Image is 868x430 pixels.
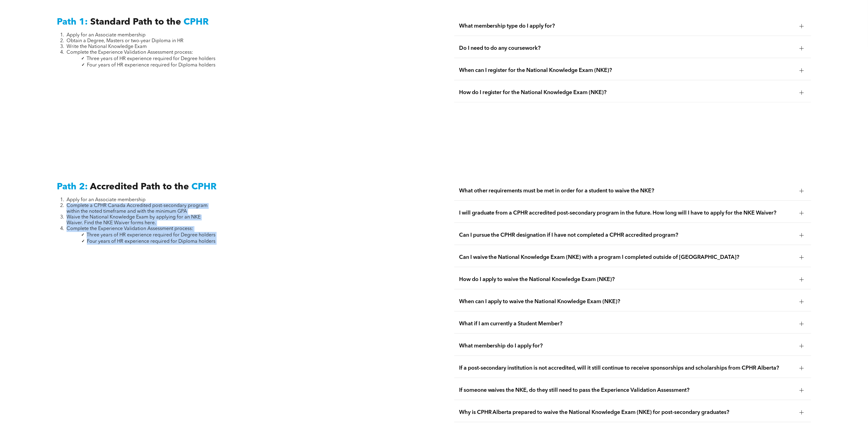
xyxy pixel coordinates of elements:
[459,67,795,74] span: When can I register for the National Knowledge Exam (NKE)?
[67,39,184,43] span: Obtain a Degree, Masters or two-year Diploma in HR
[67,226,193,231] span: Complete the Experience Validation Assessment process:
[87,63,215,68] span: Four years of HR experience required for Diploma holders
[67,215,201,225] span: Waive the National Knowledge Exam by applying for an NKE Waiver. Find the NKE Waiver forms here.
[191,182,217,191] span: CPHR
[184,18,209,27] span: CPHR
[87,239,215,244] span: Four years of HR experience required for Diploma holders
[459,343,795,349] span: What membership do I apply for?
[67,44,147,49] span: Write the National Knowledge Exam
[459,210,795,216] span: I will graduate from a CPHR accredited post-secondary program in the future. How long will I have...
[459,188,795,194] span: What other requirements must be met in order for a student to waive the NKE?
[57,182,88,191] span: Path 2:
[87,56,215,61] span: Three years of HR experience required for Degree holders
[67,198,146,202] span: Apply for an Associate membership
[67,203,208,214] span: Complete a CPHR Canada Accredited post-secondary program within the noted timeframe and with the ...
[459,232,795,239] span: Can I pursue the CPHR designation if I have not completed a CPHR accredited program?
[459,45,795,52] span: Do I need to do any coursework?
[459,254,795,261] span: Can I waive the National Knowledge Exam (NKE) with a program I completed outside of [GEOGRAPHIC_D...
[87,233,215,238] span: Three years of HR experience required for Degree holders
[459,276,795,283] span: How do I apply to waive the National Knowledge Exam (NKE)?
[459,89,795,96] span: How do I register for the National Knowledge Exam (NKE)?
[459,409,795,416] span: Why is CPHR Alberta prepared to waive the National Knowledge Exam (NKE) for post-secondary gradua...
[90,182,189,191] span: Accredited Path to the
[67,50,193,55] span: Complete the Experience Validation Assessment process:
[67,33,146,38] span: Apply for an Associate membership
[90,18,181,27] span: Standard Path to the
[459,365,795,371] span: If a post-secondary institution is not accredited, will it still continue to receive sponsorships...
[459,23,795,29] span: What membership type do I apply for?
[57,18,88,27] span: Path 1:
[459,320,795,327] span: What if I am currently a Student Member?
[459,387,795,394] span: If someone waives the NKE, do they still need to pass the Experience Validation Assessment?
[459,298,795,305] span: When can I apply to waive the National Knowledge Exam (NKE)?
